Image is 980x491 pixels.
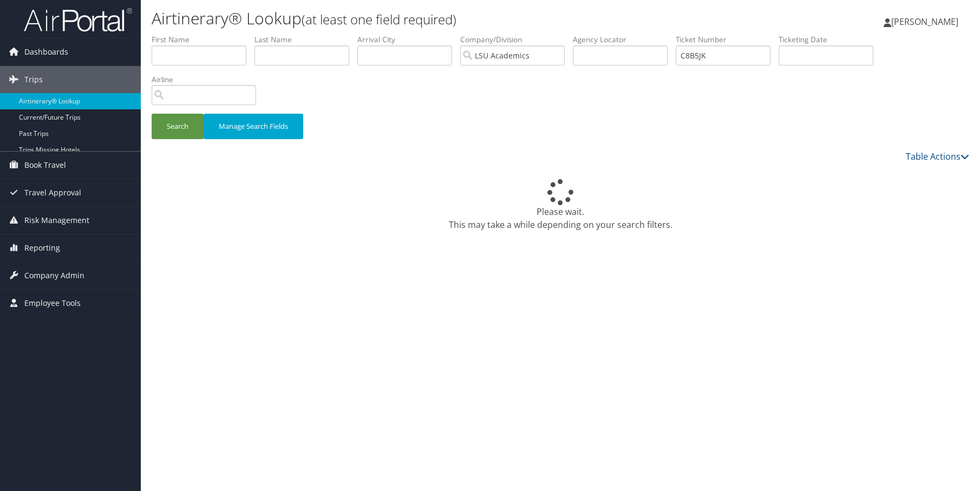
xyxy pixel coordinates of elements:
[24,66,43,93] span: Trips
[884,5,969,38] a: [PERSON_NAME]
[152,74,264,85] label: Airline
[676,34,779,45] label: Ticket Number
[24,7,132,32] img: airportal-logo.png
[152,34,254,45] label: First Name
[302,10,456,28] small: (at least one field required)
[24,207,89,234] span: Risk Management
[24,179,81,206] span: Travel Approval
[460,34,573,45] label: Company/Division
[357,34,460,45] label: Arrival City
[24,234,60,261] span: Reporting
[152,179,969,231] div: Please wait. This may take a while depending on your search filters.
[152,114,204,139] button: Search
[24,38,68,66] span: Dashboards
[24,290,81,317] span: Employee Tools
[906,150,969,162] a: Table Actions
[254,34,357,45] label: Last Name
[573,34,676,45] label: Agency Locator
[891,16,958,28] span: [PERSON_NAME]
[24,152,66,179] span: Book Travel
[24,262,84,289] span: Company Admin
[204,114,303,139] button: Manage Search Fields
[779,34,881,45] label: Ticketing Date
[152,7,697,30] h1: Airtinerary® Lookup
